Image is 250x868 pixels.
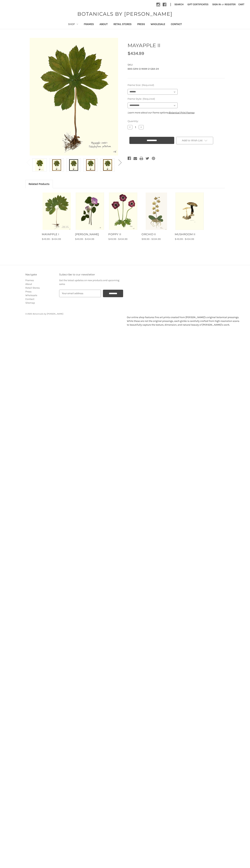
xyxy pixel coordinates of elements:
span: Add to Wish List [182,139,203,142]
span: $434.99 [128,51,144,56]
a: Related Products [26,180,53,188]
a: ORCHID II, Price range from $99.99 to $334.99 [142,193,171,230]
p: Our online shop features fine art prints created from [PERSON_NAME]’s original botanical pressing... [127,315,241,327]
img: Burlewood Frame [86,159,95,171]
a: Print [140,156,143,161]
a: Wholesale [148,20,168,29]
a: MAYAPPLE I, Price range from $49.99 to $434.99 [42,232,71,236]
img: Unframed [35,159,44,171]
a: About [25,283,32,286]
small: (Required) [143,97,155,100]
a: MAYAPPLE I, Price range from $49.99 to $434.99 [43,193,71,230]
label: Frame Size: [128,83,225,87]
span: or [221,3,224,6]
p: Learn more about our frame options: [128,111,225,114]
span: Cart [238,3,244,6]
img: Unframed [43,193,71,230]
a: Retail Stores [111,20,134,29]
span: $99.99 - $334.99 [142,238,161,241]
img: Unframed [175,193,204,230]
label: Frame Style: [128,97,225,101]
h3: Subscribe to our newsletter [59,273,123,276]
img: Unframed [142,193,171,230]
a: Add to Wish List [176,137,213,144]
a: Shop [65,20,81,29]
a: Frames [25,279,34,282]
span: $49.99 - $434.99 [42,238,61,241]
dt: SKU: [128,63,224,67]
p: © 2025 Botanicals by [PERSON_NAME] [25,312,225,315]
p: Get the latest updates on new products and upcoming sales [59,278,123,286]
a: ORCHID II, Price range from $99.99 to $334.99 [142,232,171,236]
span: $49.99 - $434.99 [175,238,194,241]
img: Unframed [29,38,119,156]
img: Unframed [109,193,137,230]
a: BOTANICALS BY [PERSON_NAME] [76,10,174,18]
a: About [97,20,111,29]
a: ROSE II, Price range from $49.99 to $434.99 [75,232,105,236]
a: Press [134,20,148,29]
a: MUSHROOM II, Price range from $49.99 to $434.99 [175,193,204,230]
a: Botanical Print Frames [169,111,194,114]
dd: BBS-GRN-O-MAM-2-GBA-24 [128,67,225,71]
h3: Navigate [25,273,56,276]
a: Sitemap [25,301,35,304]
a: Wholesale [25,294,37,297]
input: Your email address [59,290,101,297]
a: POPPY II, Price range from $49.99 to $434.99 [108,232,138,236]
li: | [169,2,172,8]
a: ROSE II, Price range from $49.99 to $434.99 [76,193,104,230]
a: Contact [25,298,34,301]
button: Go to slide 2 of 2 [24,157,32,168]
a: Press [25,290,31,293]
a: Frames [81,20,97,29]
button: Go to slide 2 of 2 [116,157,123,168]
a: POPPY II, Price range from $49.99 to $434.99 [109,193,137,230]
img: Black Frame [69,159,78,171]
a: Contact [168,20,185,29]
span: $49.99 - $434.99 [108,238,128,241]
h1: MAYAPPLE II [128,42,225,49]
img: Gold Bamboo Frame [103,159,112,171]
span: $49.99 - $434.99 [75,238,94,241]
a: Retail Stores [25,286,40,289]
a: MUSHROOM II, Price range from $49.99 to $434.99 [175,232,204,236]
label: Quantity: [128,119,225,123]
small: (Required) [142,84,154,86]
img: Unframed [76,193,104,230]
img: Antique Gold Frame [52,159,61,171]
